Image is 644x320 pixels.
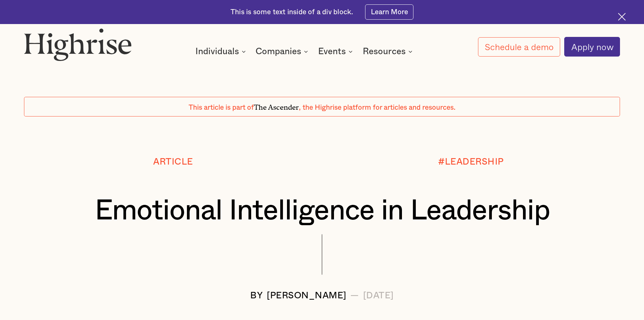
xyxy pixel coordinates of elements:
div: Individuals [195,47,248,56]
div: Resources [363,47,414,56]
div: Individuals [195,47,239,56]
a: Apply now [564,37,620,57]
span: The Ascender [254,101,299,110]
a: Schedule a demo [478,37,560,57]
div: [PERSON_NAME] [267,291,347,300]
a: Learn More [365,4,413,20]
div: Resources [363,47,406,56]
div: Events [318,47,346,56]
div: [DATE] [363,291,394,300]
div: — [350,291,359,300]
div: Events [318,47,355,56]
div: #LEADERSHIP [438,157,504,167]
span: This article is part of [189,104,254,111]
div: Companies [256,47,310,56]
img: Cross icon [618,13,626,21]
img: Highrise logo [24,28,132,61]
h1: Emotional Intelligence in Leadership [49,195,595,227]
div: BY [250,291,263,300]
div: Companies [256,47,301,56]
div: Article [153,157,193,167]
div: This is some text inside of a div block. [231,7,353,17]
span: , the Highrise platform for articles and resources. [299,104,455,111]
